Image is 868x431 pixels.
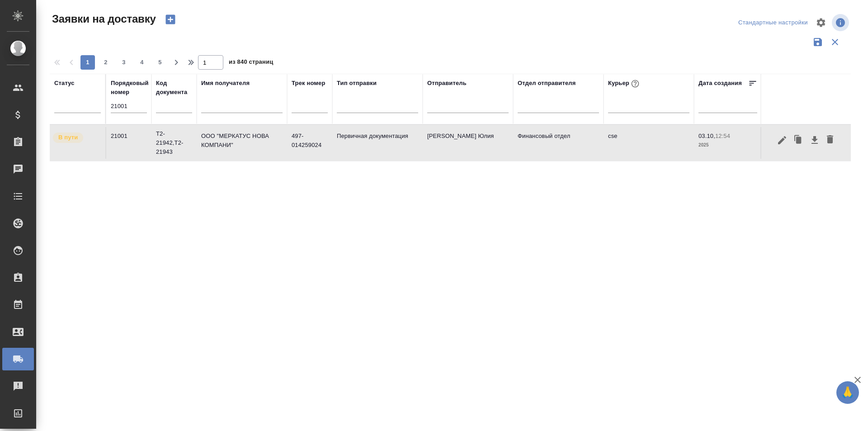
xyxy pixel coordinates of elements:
td: [PERSON_NAME] Юлия [423,127,513,159]
span: 🙏 [840,383,855,402]
div: Отправитель [427,79,467,88]
div: split button [736,16,810,30]
td: 497-014259024 [287,127,332,159]
button: Сбросить фильтры [826,33,844,51]
button: Удалить [822,132,838,149]
button: 3 [117,55,131,70]
button: 🙏 [836,381,859,404]
span: Посмотреть информацию [832,14,851,31]
span: 4 [135,58,149,67]
button: 5 [153,55,167,70]
span: 5 [153,58,167,67]
td: 21001 [106,127,151,159]
div: Порядковый номер [111,79,149,97]
div: Курьер [608,78,641,90]
button: Сохранить фильтры [809,33,826,51]
button: 4 [135,55,149,70]
p: В пути [58,133,78,142]
span: Заявки на доставку [50,12,156,26]
button: Клонировать [790,132,807,149]
div: Тип отправки [337,79,377,88]
div: Имя получателя [201,79,250,88]
button: При выборе курьера статус заявки автоматически поменяется на «Принята» [629,78,641,90]
button: Редактировать [774,132,790,149]
span: Настроить таблицу [810,12,832,33]
div: Код документа [156,79,192,97]
span: 2 [99,58,113,67]
span: 3 [117,58,131,67]
div: Трек номер [292,79,325,88]
div: Отдел отправителя [518,79,576,88]
span: из 840 страниц [229,57,273,70]
button: Создать [160,12,181,27]
p: 03.10, [698,133,715,139]
div: Статус [54,79,75,88]
p: 12:54 [715,133,730,139]
button: Скачать [807,132,822,149]
td: ООО "МЕРКАТУС НОВА КОМПАНИ" [197,127,287,159]
td: Финансовый отдел [513,127,604,159]
div: Дата создания [698,79,742,88]
td: cse [604,127,694,159]
td: Первичная документация [332,127,423,159]
button: 2 [99,55,113,70]
p: 2025 [698,141,757,150]
td: Т2-21942,Т2-21943 [151,125,197,161]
